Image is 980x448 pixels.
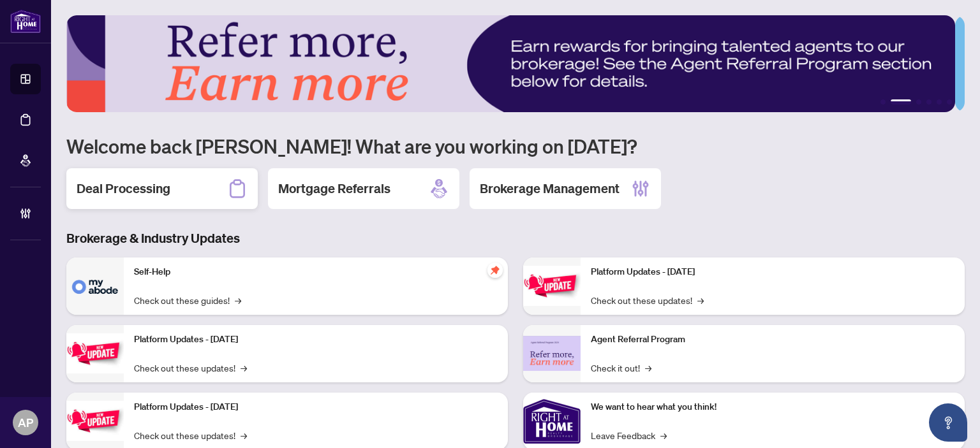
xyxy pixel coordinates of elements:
[591,293,704,307] a: Check out these updates!→
[523,336,581,371] img: Agent Referral Program
[134,400,498,414] p: Platform Updates - [DATE]
[66,333,124,373] img: Platform Updates - September 16, 2025
[591,265,954,279] p: Platform Updates - [DATE]
[937,99,942,105] button: 5
[697,293,704,307] span: →
[591,400,954,414] p: We want to hear what you think!
[947,99,952,105] button: 6
[134,333,498,347] p: Platform Updates - [DATE]
[480,180,620,198] h2: Brokerage Management
[487,263,503,278] span: pushpin
[929,403,967,442] button: Open asap
[523,266,581,306] img: Platform Updates - June 23, 2025
[916,99,921,105] button: 3
[241,361,247,375] span: →
[18,414,33,431] span: AP
[66,401,124,441] img: Platform Updates - July 21, 2025
[591,333,954,347] p: Agent Referral Program
[645,361,651,375] span: →
[66,229,965,247] h3: Brokerage & Industry Updates
[891,99,911,105] button: 2
[278,180,390,198] h2: Mortgage Referrals
[926,99,932,105] button: 4
[235,293,241,307] span: →
[10,10,41,33] img: logo
[134,428,247,442] a: Check out these updates!→
[77,180,170,198] h2: Deal Processing
[660,428,667,442] span: →
[591,428,667,442] a: Leave Feedback→
[880,99,886,105] button: 1
[134,265,498,279] p: Self-Help
[241,428,247,442] span: →
[66,134,965,158] h1: Welcome back [PERSON_NAME]! What are you working on [DATE]?
[66,15,955,112] img: Slide 1
[591,361,651,375] a: Check it out!→
[134,361,247,375] a: Check out these updates!→
[134,293,241,307] a: Check out these guides!→
[66,257,124,315] img: Self-Help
